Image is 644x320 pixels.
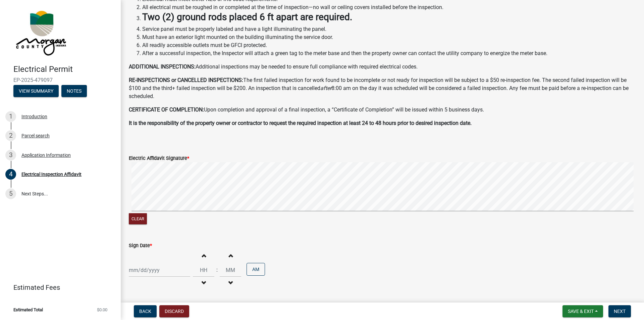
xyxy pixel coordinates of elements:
label: Sign Date [129,243,152,248]
div: Electrical Inspection Affidavit [21,172,82,177]
button: AM [247,263,265,276]
button: View Summary [13,85,59,97]
label: Electric Affidavit Signature [129,156,189,161]
button: Notes [61,85,87,97]
strong: Two (2) ground rods placed 6 ft apart are required. [142,11,352,22]
p: Upon completion and approval of a final inspection, a “Certificate of Completion” will be issued ... [129,106,636,114]
input: Minutes [220,263,241,277]
span: Estimated Total [13,308,43,312]
li: Service panel must be properly labeled and have a light illuminating the panel. [142,25,636,33]
p: The first failed inspection for work found to be incomplete or not ready for inspection will be s... [129,76,636,100]
button: Clear [129,213,147,224]
button: Save & Exit [562,305,603,317]
button: Next [608,305,631,317]
span: Save & Exit [568,309,594,314]
div: 1 [5,111,16,122]
span: EP-2025-479097 [13,77,107,83]
wm-modal-confirm: Notes [61,89,87,94]
span: Next [614,309,626,314]
strong: It is the responsibility of the property owner or contractor to request the required inspection a... [129,120,472,126]
li: Must have an exterior light mounted on the building illuminating the service door. [142,33,636,41]
strong: CERTIFICATE OF COMPLETION: [129,106,204,113]
strong: RE-INSPECTIONS or CANCELLED INSPECTIONS: [129,77,243,83]
li: After a successful inspection, the Inspector will attach a green tag to the meter base and then t... [142,49,636,57]
img: Morgan County, Indiana [13,7,67,57]
div: 3 [5,150,16,161]
div: 5 [5,188,16,199]
h4: Electrical Permit [13,64,115,74]
wm-modal-confirm: Summary [13,89,59,94]
input: Hours [193,263,214,277]
li: All readily accessible outlets must be GFCI protected. [142,41,636,49]
input: mm/dd/yyyy [129,263,190,277]
li: All electrical must be roughed in or completed at the time of inspection—no wall or ceiling cover... [142,3,636,11]
div: : [214,266,220,274]
span: $0.00 [97,308,107,312]
p: Additional inspections may be needed to ensure full compliance with required electrical codes. [129,63,636,71]
span: Back [139,309,151,314]
div: Application Information [21,153,71,157]
button: Back [134,305,157,317]
a: Estimated Fees [5,281,110,294]
button: Discard [159,305,189,317]
div: 4 [5,169,16,180]
div: 2 [5,130,16,141]
div: Introduction [21,114,47,119]
strong: ADDITIONAL INSPECTIONS: [129,63,196,70]
i: after [320,85,331,91]
div: Parcel search [21,133,50,138]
